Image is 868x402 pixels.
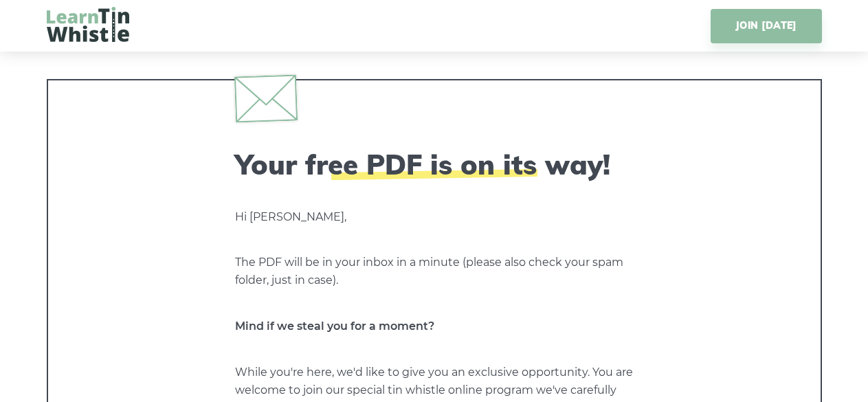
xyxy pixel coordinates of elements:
img: envelope.svg [234,74,297,122]
p: Hi [PERSON_NAME], [235,208,634,226]
img: LearnTinWhistle.com [47,7,129,42]
strong: Mind if we steal you for a moment? [235,320,434,333]
a: JOIN [DATE] [711,9,821,43]
h2: Your free PDF is on its way! [235,148,634,181]
p: The PDF will be in your inbox in a minute (please also check your spam folder, just in case). [235,254,634,289]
